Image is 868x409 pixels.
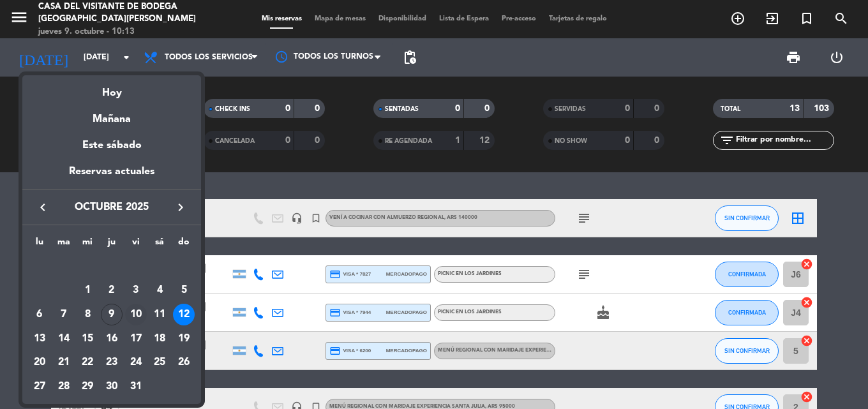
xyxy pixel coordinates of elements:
[148,279,172,303] td: 4 de octubre de 2025
[22,128,201,163] div: Este sábado
[22,101,201,128] div: Mañana
[149,328,170,350] div: 18
[27,235,52,255] th: lunes
[27,302,52,327] td: 6 de octubre de 2025
[100,302,124,327] td: 9 de octubre de 2025
[52,351,76,375] td: 21 de octubre de 2025
[169,199,192,216] button: keyboard_arrow_right
[101,376,123,398] div: 30
[101,352,123,374] div: 23
[53,304,75,325] div: 7
[75,302,100,327] td: 8 de octubre de 2025
[149,304,170,325] div: 11
[75,351,100,375] td: 22 de octubre de 2025
[77,304,98,325] div: 8
[148,351,172,375] td: 25 de octubre de 2025
[149,352,170,374] div: 25
[173,200,188,215] i: keyboard_arrow_right
[100,327,124,351] td: 16 de octubre de 2025
[124,279,148,303] td: 3 de octubre de 2025
[124,235,148,255] th: viernes
[100,351,124,375] td: 23 de octubre de 2025
[52,375,76,399] td: 28 de octubre de 2025
[27,375,52,399] td: 27 de octubre de 2025
[29,376,50,398] div: 27
[77,328,98,350] div: 15
[101,279,123,301] div: 2
[35,200,50,215] i: keyboard_arrow_left
[52,235,76,255] th: martes
[124,327,148,351] td: 17 de octubre de 2025
[75,279,100,303] td: 1 de octubre de 2025
[77,376,98,398] div: 29
[100,279,124,303] td: 2 de octubre de 2025
[173,352,195,374] div: 26
[125,279,147,301] div: 3
[125,304,147,325] div: 10
[172,327,196,351] td: 19 de octubre de 2025
[173,279,195,301] div: 5
[53,376,75,398] div: 28
[101,304,123,325] div: 9
[148,327,172,351] td: 18 de octubre de 2025
[148,302,172,327] td: 11 de octubre de 2025
[52,302,76,327] td: 7 de octubre de 2025
[22,75,201,101] div: Hoy
[125,328,147,350] div: 17
[29,352,50,374] div: 20
[27,255,196,279] td: OCT.
[124,302,148,327] td: 10 de octubre de 2025
[173,304,195,325] div: 12
[148,235,172,255] th: sábado
[125,376,147,398] div: 31
[75,235,100,255] th: miércoles
[77,352,98,374] div: 22
[53,328,75,350] div: 14
[29,304,50,325] div: 6
[27,327,52,351] td: 13 de octubre de 2025
[27,351,52,375] td: 20 de octubre de 2025
[53,352,75,374] div: 21
[29,328,50,350] div: 13
[125,352,147,374] div: 24
[101,328,123,350] div: 16
[149,279,170,301] div: 4
[100,235,124,255] th: jueves
[172,279,196,303] td: 5 de octubre de 2025
[100,375,124,399] td: 30 de octubre de 2025
[173,328,195,350] div: 19
[54,199,169,216] span: octubre 2025
[172,351,196,375] td: 26 de octubre de 2025
[124,351,148,375] td: 24 de octubre de 2025
[172,302,196,327] td: 12 de octubre de 2025
[172,235,196,255] th: domingo
[31,199,54,216] button: keyboard_arrow_left
[22,163,201,190] div: Reservas actuales
[75,327,100,351] td: 15 de octubre de 2025
[124,375,148,399] td: 31 de octubre de 2025
[52,327,76,351] td: 14 de octubre de 2025
[75,375,100,399] td: 29 de octubre de 2025
[77,279,98,301] div: 1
